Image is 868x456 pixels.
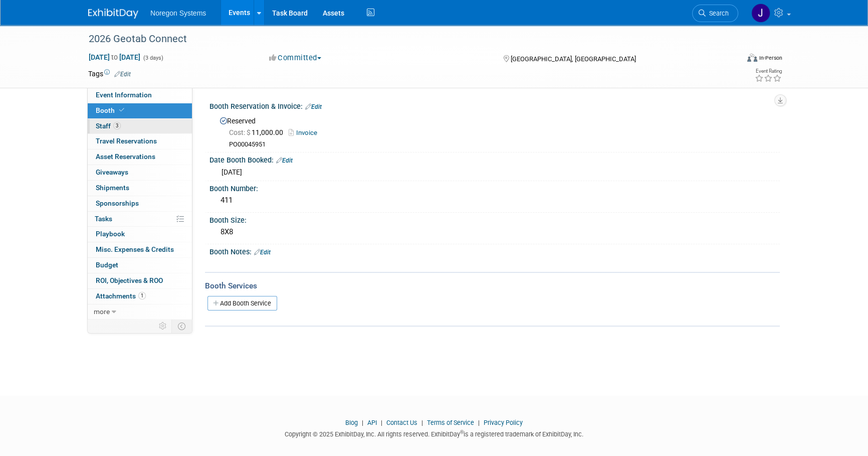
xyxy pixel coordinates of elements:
a: Search [692,5,738,22]
div: Booth Number: [209,181,780,194]
span: | [378,419,385,426]
span: more [94,308,110,316]
a: Edit [305,103,322,110]
i: Booth reservation complete [119,107,124,113]
a: Event Information [88,88,192,103]
span: Staff [96,122,121,130]
span: 1 [138,292,146,299]
span: Travel Reservations [96,137,157,145]
span: Shipments [96,184,129,192]
td: Toggle Event Tabs [172,320,192,333]
a: Staff3 [88,119,192,134]
div: Reserved [217,113,772,149]
a: API [367,419,377,426]
span: Budget [96,261,118,269]
span: Attachments [96,292,146,300]
a: Tasks [88,212,192,227]
a: Shipments [88,181,192,196]
a: Sponsorships [88,196,192,211]
img: ExhibitDay [88,9,138,19]
span: 3 [113,122,121,129]
a: Edit [114,71,131,78]
span: Event Information [96,91,152,99]
a: Misc. Expenses & Credits [88,242,192,257]
span: Tasks [95,215,112,223]
div: Booth Size: [209,213,780,225]
a: Playbook [88,227,192,242]
a: Edit [276,157,293,164]
span: Sponsorships [96,199,139,207]
td: Tags [88,69,131,79]
span: to [110,53,119,61]
div: 411 [217,193,772,208]
div: Event Format [679,52,782,67]
span: Noregon Systems [150,9,206,17]
a: Contact Us [386,419,417,426]
span: [GEOGRAPHIC_DATA], [GEOGRAPHIC_DATA] [510,55,635,63]
a: ROI, Objectives & ROO [88,273,192,288]
span: | [359,419,366,426]
span: [DATE] [222,168,242,176]
a: Privacy Policy [484,419,523,426]
a: more [88,305,192,320]
span: Asset Reservations [96,153,155,161]
a: Asset Reservations [88,149,192,165]
span: (3 days) [142,55,163,61]
div: Booth Notes: [209,244,780,257]
div: Booth Services [205,280,780,291]
div: PO00045951 [229,140,772,149]
button: Committed [266,53,325,63]
a: Invoice [289,129,322,136]
span: ROI, Objectives & ROO [96,276,163,284]
div: Booth Reservation & Invoice: [209,99,780,112]
span: [DATE] [DATE] [88,53,141,62]
span: Playbook [96,230,125,238]
td: Personalize Event Tab Strip [154,320,172,333]
span: 11,000.00 [229,128,287,136]
div: Date Booth Booked: [209,153,780,166]
span: Booth [96,106,126,114]
span: | [419,419,425,426]
span: Misc. Expenses & Credits [96,245,174,253]
a: Travel Reservations [88,134,192,149]
div: 8X8 [217,224,772,240]
span: Giveaways [96,168,128,176]
a: Giveaways [88,165,192,180]
span: Cost: $ [229,128,252,136]
img: Format-Inperson.png [747,54,757,62]
a: Add Booth Service [207,296,277,311]
span: Search [706,10,729,17]
a: Terms of Service [427,419,474,426]
sup: ® [460,429,464,435]
a: Booth [88,103,192,118]
a: Edit [254,249,271,256]
div: 2026 Geotab Connect [85,30,723,48]
a: Attachments1 [88,289,192,304]
span: | [476,419,482,426]
div: Event Rating [755,69,782,74]
div: In-Person [759,54,782,62]
img: Johana Gil [751,4,770,23]
a: Blog [345,419,358,426]
a: Budget [88,258,192,273]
